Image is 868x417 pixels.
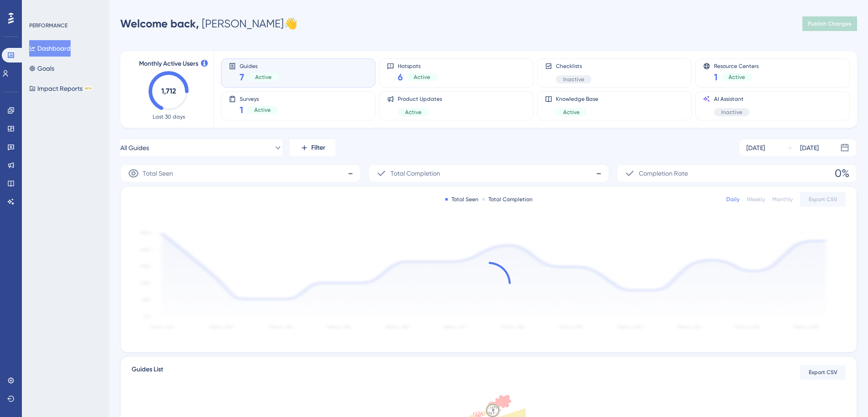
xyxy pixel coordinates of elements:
[153,113,185,120] span: Last 30 days
[726,196,740,203] div: Daily
[800,142,819,153] div: [DATE]
[29,60,54,77] button: Goals
[596,166,601,181] span: -
[714,63,759,69] span: Resource Centers
[143,168,173,179] span: Total Seen
[139,58,198,69] span: Monthly Active Users
[414,73,430,81] span: Active
[390,168,440,179] span: Total Completion
[563,76,584,83] span: Inactive
[240,95,278,102] span: Surveys
[835,166,849,181] span: 0%
[563,109,580,116] span: Active
[398,63,437,69] span: Hotspots
[398,95,442,103] span: Product Updates
[772,196,793,203] div: Monthly
[120,139,282,157] button: All Guides
[120,142,149,153] span: All Guides
[398,71,403,83] span: 6
[311,142,325,153] span: Filter
[405,109,421,116] span: Active
[729,73,745,81] span: Active
[29,22,67,29] div: PERFORMANCE
[556,95,598,103] span: Knowledge Base
[84,86,92,91] div: BETA
[714,95,750,103] span: AI Assistant
[746,142,765,153] div: [DATE]
[802,16,857,31] button: Publish Changes
[639,168,688,179] span: Completion Rate
[255,73,272,81] span: Active
[809,196,837,203] span: Export CSV
[348,166,353,181] span: -
[482,196,533,203] div: Total Completion
[556,63,591,70] span: Checklists
[800,192,846,207] button: Export CSV
[721,109,742,116] span: Inactive
[161,87,176,95] text: 1,712
[240,71,244,83] span: 7
[809,369,837,376] span: Export CSV
[29,80,92,97] button: Impact ReportsBETA
[240,63,279,69] span: Guides
[800,365,846,380] button: Export CSV
[240,104,243,116] span: 1
[254,106,271,114] span: Active
[714,71,718,83] span: 1
[445,196,478,203] div: Total Seen
[290,139,335,157] button: Filter
[747,196,765,203] div: Weekly
[120,17,199,30] span: Welcome back,
[29,40,71,57] button: Dashboard
[132,364,163,381] span: Guides List
[120,16,298,31] div: [PERSON_NAME] 👋
[808,20,852,27] span: Publish Changes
